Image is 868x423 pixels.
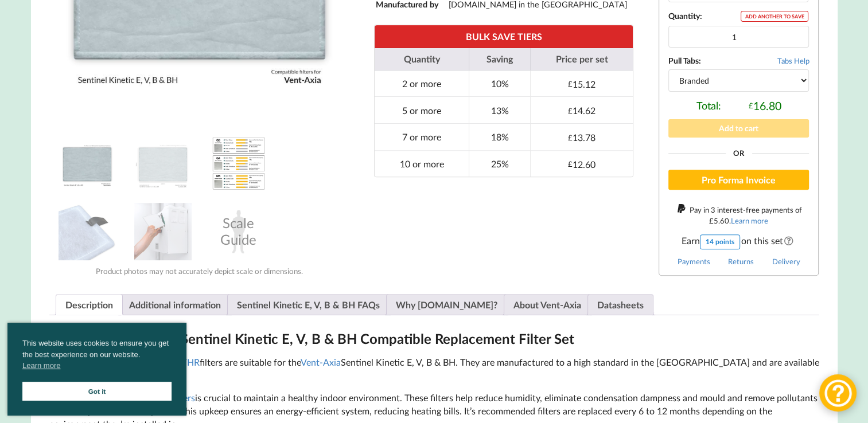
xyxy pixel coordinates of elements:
a: Datasheets [597,295,644,315]
img: Dimensions and Filter Grade of the Vent-Axia Sentinel Kinetic E, V, B & BH Compatible MVHR Filter... [134,135,192,192]
th: BULK SAVE TIERS [375,25,633,48]
a: cookies - Learn more [22,360,60,371]
th: Price per set [530,48,633,70]
a: Sentinel Kinetic E, V, B & BH FAQs [237,295,380,315]
td: 5 or more [375,96,469,123]
span: Pay in 3 interest-free payments of . [690,205,802,225]
img: Installing an MVHR Filter [134,203,192,260]
a: Learn more [731,216,768,225]
span: This website uses cookies to ensure you get the best experience on our website. [22,338,172,374]
td: 13% [469,96,530,123]
td: 18% [469,123,530,150]
a: Got it cookie [22,382,172,401]
span: £ [568,79,573,88]
div: 14 points [700,234,740,249]
span: £ [568,106,573,115]
div: Product photos may not accurately depict scale or dimensions. [49,267,349,276]
button: Add to cart [668,119,809,137]
input: Product quantity [668,26,809,48]
span: £ [749,101,753,110]
a: Description [65,295,113,315]
td: 2 or more [375,70,469,97]
div: 5.60 [709,216,729,225]
td: 10 or more [375,150,469,177]
div: 15.12 [568,79,595,89]
span: Tabs Help [777,56,809,65]
h2: About the Vent-Axia Sentinel Kinetic E, V, B & BH Compatible Replacement Filter Set [49,330,819,348]
th: Quantity [375,48,469,70]
span: £ [709,216,714,225]
img: Vent-Axia Sentinel Kinetic E, V, B & BH Compatible MVHR Filter Replacement Set from MVHR.shop [59,135,116,192]
td: 7 or more [375,123,469,150]
img: A Table showing a comparison between G3, G4 and M5 for MVHR Filters and their efficiency at captu... [210,135,267,192]
div: 12.60 [568,159,595,170]
button: Pro Forma Invoice [668,170,809,190]
span: £ [568,159,573,169]
td: 25% [469,150,530,177]
span: £ [568,133,573,142]
a: Vent-Axia [301,357,341,367]
img: MVHR Filter with a Black Tag [59,203,116,260]
a: Delivery [772,257,800,266]
span: Total: [696,99,721,112]
div: cookieconsent [7,323,186,416]
a: Why [DOMAIN_NAME]? [396,295,497,315]
td: 10% [469,70,530,97]
p: These compatible replacement filters are suitable for the Sentinel Kinetic E, V, B & BH. They are... [49,356,819,382]
a: About Vent-Axia [513,295,581,315]
div: Or [668,150,809,157]
span: Earn on this set [668,234,809,249]
div: 13.78 [568,132,595,143]
a: Additional information [129,295,221,315]
th: Saving [469,48,530,70]
a: Returns [728,257,754,266]
div: 14.62 [568,105,595,116]
div: Scale Guide [210,203,267,260]
b: Pull Tabs: [668,56,701,65]
div: 16.80 [749,99,781,112]
div: ADD ANOTHER TO SAVE [741,11,808,22]
a: Payments [678,257,710,266]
